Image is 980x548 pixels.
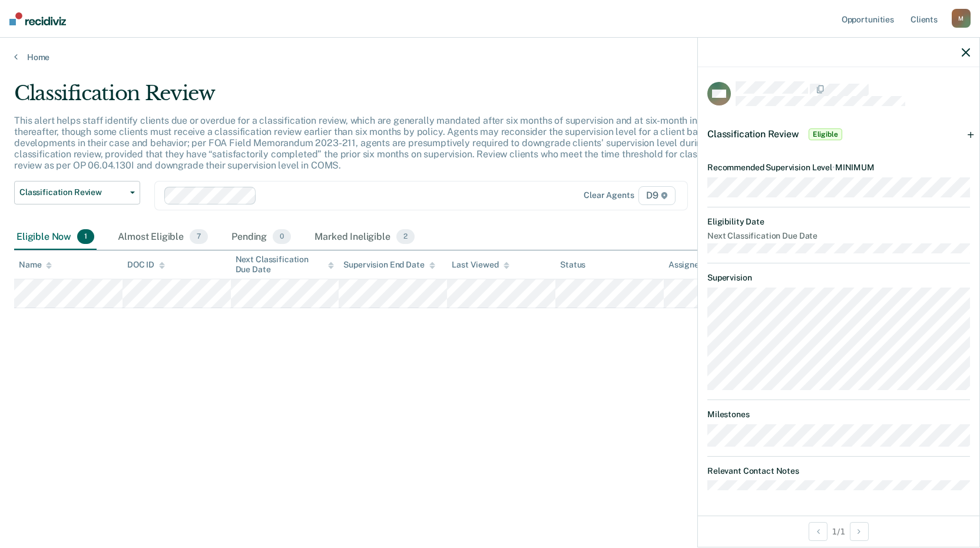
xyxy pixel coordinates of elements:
span: 2 [396,229,415,245]
div: Marked Ineligible [312,225,417,250]
dt: Recommended Supervision Level MINIMUM [707,163,970,173]
dt: Supervision [707,273,970,283]
div: 1 / 1 [698,516,979,547]
div: Name [19,260,52,270]
span: • [832,163,835,172]
div: Clear agents [584,190,634,200]
dt: Next Classification Due Date [707,231,970,241]
div: DOC ID [127,260,165,270]
div: Pending [229,225,293,250]
div: Almost Eligible [115,225,210,250]
span: Classification Review [19,187,125,197]
dt: Eligibility Date [707,217,970,227]
span: D9 [638,186,676,205]
button: Previous Opportunity [809,522,827,541]
span: 7 [190,229,208,245]
div: Classification ReviewEligible [698,115,979,153]
span: 1 [77,229,94,245]
div: M [952,9,971,28]
span: 0 [273,229,291,245]
dt: Relevant Contact Notes [707,466,970,476]
div: Status [560,260,585,270]
div: Assigned to [668,260,724,270]
div: Last Viewed [452,260,509,270]
div: Supervision End Date [343,260,435,270]
div: Classification Review [14,81,749,115]
div: Eligible Now [14,225,97,250]
a: Home [14,52,966,62]
div: Next Classification Due Date [236,255,335,275]
button: Next Opportunity [850,522,869,541]
img: Recidiviz [9,12,66,25]
dt: Milestones [707,410,970,420]
span: Classification Review [707,128,799,140]
p: This alert helps staff identify clients due or overdue for a classification review, which are gen... [14,115,736,171]
span: Eligible [809,128,842,140]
